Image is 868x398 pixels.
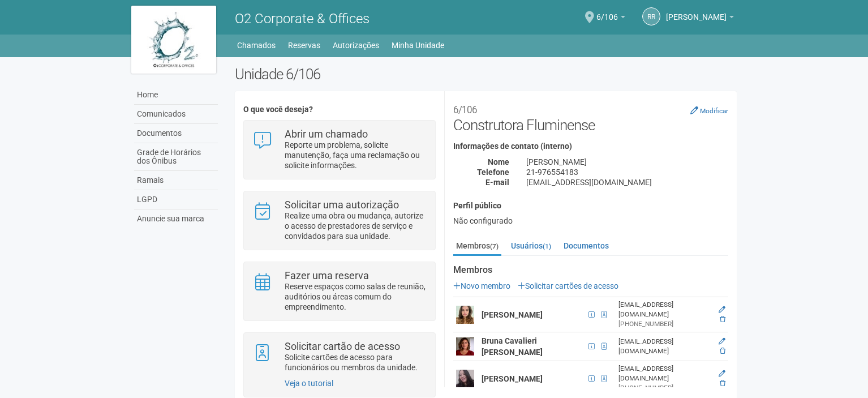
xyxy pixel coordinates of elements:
[482,336,543,357] strong: Bruna Cavalieri [PERSON_NAME]
[719,337,725,345] a: Editar membro
[456,337,474,356] img: user.png
[518,177,737,187] div: [EMAIL_ADDRESS][DOMAIN_NAME]
[252,129,426,170] a: Abrir um chamado Reporte um problema, solicite manutenção, faça uma reclamação ou solicite inform...
[518,281,618,290] a: Solicitar cartões de acesso
[456,370,474,388] img: user.png
[453,265,728,275] strong: Membros
[285,340,400,352] strong: Solicitar cartão de acesso
[134,105,218,124] a: Comunicados
[700,107,728,115] small: Modificar
[252,271,426,312] a: Fazer uma reserva Reserve espaços como salas de reunião, auditórios ou áreas comum do empreendime...
[518,157,737,167] div: [PERSON_NAME]
[131,6,216,74] img: logo.jpg
[719,370,725,378] a: Editar membro
[453,104,477,115] small: 6/106
[690,106,728,115] a: Modificar
[453,216,728,226] div: Não configurado
[285,281,427,312] p: Reserve espaços como salas de reunião, auditórios ou áreas comum do empreendimento.
[508,237,554,254] a: Usuários(1)
[235,11,369,27] span: O2 Corporate & Offices
[285,379,333,388] a: Veja o tutorial
[285,140,427,170] p: Reporte um problema, solicite manutenção, faça uma reclamação ou solicite informações.
[596,2,618,22] span: 6/106
[453,142,728,151] h4: Informações de contato (interno)
[252,200,426,241] a: Solicitar uma autorização Realize uma obra ou mudança, autorize o acesso de prestadores de serviç...
[618,383,708,393] div: [PHONE_NUMBER]
[666,14,734,23] a: [PERSON_NAME]
[134,124,218,143] a: Documentos
[618,319,708,329] div: [PHONE_NUMBER]
[134,143,218,171] a: Grade de Horários dos Ônibus
[518,167,737,177] div: 21-976554183
[618,300,708,319] div: [EMAIL_ADDRESS][DOMAIN_NAME]
[235,66,737,83] h2: Unidade 6/106
[285,199,399,211] strong: Solicitar uma autorização
[134,171,218,190] a: Ramais
[237,37,276,53] a: Chamados
[392,37,444,53] a: Minha Unidade
[285,211,427,241] p: Realize uma obra ou mudança, autorize o acesso de prestadores de serviço e convidados para sua un...
[453,237,501,256] a: Membros(7)
[285,352,427,373] p: Solicite cartões de acesso para funcionários ou membros da unidade.
[561,237,612,254] a: Documentos
[333,37,379,53] a: Autorizações
[252,341,426,373] a: Solicitar cartão de acesso Solicite cartões de acesso para funcionários ou membros da unidade.
[453,202,728,210] h4: Perfil público
[543,242,551,250] small: (1)
[666,2,727,22] span: Renato Rabello Ribeiro
[618,337,708,356] div: [EMAIL_ADDRESS][DOMAIN_NAME]
[719,306,725,314] a: Editar membro
[482,310,543,319] strong: [PERSON_NAME]
[720,347,725,355] a: Excluir membro
[596,14,625,23] a: 6/106
[243,105,435,114] h4: O que você deseja?
[482,374,543,383] strong: [PERSON_NAME]
[285,128,368,140] strong: Abrir um chamado
[477,168,509,177] strong: Telefone
[485,178,509,187] strong: E-mail
[134,209,218,228] a: Anuncie sua marca
[642,7,660,25] a: RR
[453,281,510,290] a: Novo membro
[490,242,499,250] small: (7)
[288,37,320,53] a: Reservas
[618,364,708,383] div: [EMAIL_ADDRESS][DOMAIN_NAME]
[720,379,725,387] a: Excluir membro
[134,190,218,209] a: LGPD
[720,315,725,323] a: Excluir membro
[488,157,509,166] strong: Nome
[285,269,369,281] strong: Fazer uma reserva
[134,85,218,105] a: Home
[456,306,474,324] img: user.png
[453,100,728,134] h2: Construtora Fluminense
